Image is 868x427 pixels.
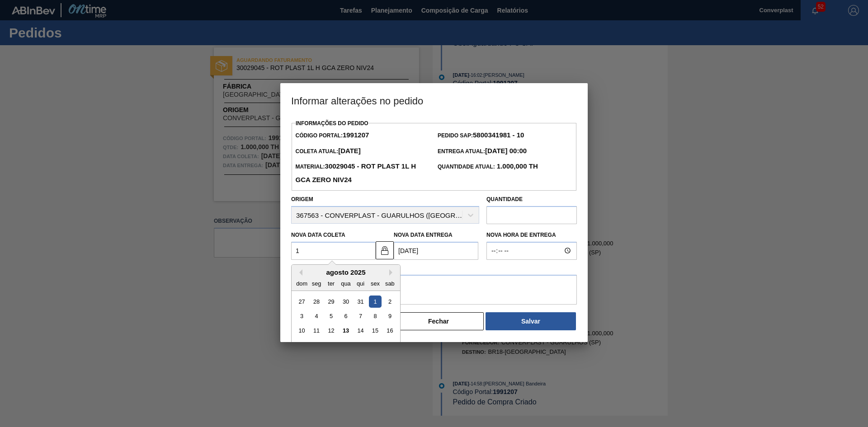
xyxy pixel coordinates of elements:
span: Código Portal: [295,132,369,139]
strong: 1991207 [343,131,369,139]
strong: 5800341981 - 10 [473,131,524,139]
div: seg [311,277,323,289]
div: Choose terça-feira, 19 de agosto de 2025 [325,339,337,352]
label: Nova Data Coleta [291,232,345,238]
div: qui [354,277,367,289]
div: Choose segunda-feira, 4 de agosto de 2025 [311,310,323,322]
div: Choose sábado, 2 de agosto de 2025 [384,295,396,307]
div: Choose segunda-feira, 28 de julho de 2025 [311,295,323,307]
div: agosto 2025 [292,268,400,276]
div: month 2025-08 [294,294,397,382]
div: Choose quinta-feira, 7 de agosto de 2025 [354,310,367,322]
span: Pedido SAP: [438,132,524,139]
div: Choose quarta-feira, 20 de agosto de 2025 [340,339,352,352]
div: ter [325,277,337,289]
strong: 1.000,000 TH [495,162,538,170]
label: Nova Data Entrega [394,232,453,238]
div: sex [369,277,381,289]
button: Previous Month [296,269,302,276]
img: locked [379,245,390,256]
span: Material: [295,164,416,183]
div: sab [384,277,396,289]
span: Quantidade Atual: [438,164,538,170]
span: Entrega Atual: [438,148,527,155]
div: Choose sexta-feira, 22 de agosto de 2025 [369,339,381,352]
div: Choose domingo, 17 de agosto de 2025 [296,339,308,352]
div: Choose domingo, 3 de agosto de 2025 [296,310,308,322]
strong: [DATE] 00:00 [485,147,527,155]
label: Nova Hora de Entrega [486,229,577,242]
span: Coleta Atual: [295,148,360,155]
div: Choose sábado, 23 de agosto de 2025 [384,339,396,352]
div: Choose sábado, 9 de agosto de 2025 [384,310,396,322]
div: Choose quinta-feira, 21 de agosto de 2025 [354,339,367,352]
strong: 30029045 - ROT PLAST 1L H GCA ZERO NIV24 [295,162,416,183]
h3: Informar alterações no pedido [280,83,588,117]
div: Choose quarta-feira, 13 de agosto de 2025 [340,324,352,337]
div: Choose sexta-feira, 1 de agosto de 2025 [369,295,381,307]
div: Choose quinta-feira, 31 de julho de 2025 [354,295,367,307]
label: Origem [291,196,313,202]
input: dd/mm/yyyy [291,242,376,260]
label: Informações do Pedido [296,120,368,127]
div: Choose quarta-feira, 6 de agosto de 2025 [340,310,352,322]
div: Choose domingo, 10 de agosto de 2025 [296,324,308,337]
label: Quantidade [486,196,523,202]
div: Choose quarta-feira, 30 de julho de 2025 [340,295,352,307]
button: locked [376,241,394,259]
div: Choose domingo, 27 de julho de 2025 [296,295,308,307]
button: Next Month [389,269,396,276]
div: Choose sexta-feira, 15 de agosto de 2025 [369,324,381,337]
label: Observação [291,262,577,275]
div: dom [296,277,308,289]
button: Fechar [393,312,484,330]
div: Choose sexta-feira, 8 de agosto de 2025 [369,310,381,322]
div: Choose quinta-feira, 14 de agosto de 2025 [354,324,367,337]
div: Choose terça-feira, 5 de agosto de 2025 [325,310,337,322]
div: qua [340,277,352,289]
strong: [DATE] [338,147,361,155]
div: Choose sábado, 16 de agosto de 2025 [384,324,396,337]
div: Choose segunda-feira, 11 de agosto de 2025 [311,324,323,337]
button: Salvar [486,312,576,330]
div: Choose terça-feira, 29 de julho de 2025 [325,295,337,307]
div: Choose segunda-feira, 18 de agosto de 2025 [311,339,323,352]
input: dd/mm/yyyy [394,242,478,260]
div: Choose terça-feira, 12 de agosto de 2025 [325,324,337,337]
